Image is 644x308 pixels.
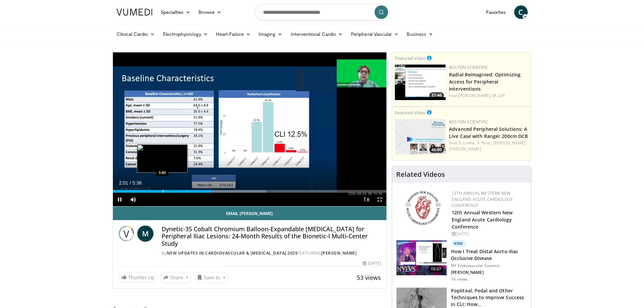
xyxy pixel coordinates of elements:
[429,147,444,153] span: 46:00
[255,4,390,20] input: Search topics, interventions
[162,226,381,247] h4: Dynetic-35 Cobalt Chromium Balloon-Expandable [MEDICAL_DATA] for Peripheral Iliac Lesions: 24-Mon...
[449,93,528,99] div: Feat.
[321,250,357,256] a: [PERSON_NAME]
[118,272,158,283] a: Thumbs Up
[482,5,510,19] a: Favorites
[449,71,521,92] a: Radial Reimagined: Optimizing Access for Peripheral Interventions
[287,27,347,41] a: Interventional Cardio
[118,226,135,242] img: New Updates in Cardiovascular & Interventional Radiology 2025
[212,27,255,41] a: Heart Failure
[162,250,381,256] div: By FEATURING
[133,180,142,186] span: 5:36
[159,27,212,41] a: Electrophysiology
[396,170,445,179] h4: Related Videos
[452,209,512,230] a: 12th Annual Western New England Acute Cardiology Conference
[126,193,140,206] button: Mute
[493,93,505,98] a: M. Jaff
[357,274,381,282] span: 53 views
[428,266,444,273] span: 10:37
[359,193,373,206] button: Playback Rate
[194,272,229,283] button: Save to
[137,226,153,242] a: M
[452,231,526,237] div: [DATE]
[363,260,381,266] div: [DATE]
[451,277,468,282] p: 16 views
[449,146,481,152] a: [PERSON_NAME]
[194,5,225,19] a: Browse
[119,180,128,186] span: 2:01
[395,119,446,155] a: 46:00
[404,190,442,226] img: 0954f259-7907-4053-a817-32a96463ecc8.png.150x105_q85_autocrop_double_scale_upscale_version-0.2.png
[395,110,426,116] small: Featured Video
[477,140,492,146] a: S. Noor,
[449,126,528,139] a: Advanced Peripheral Solutions: A Live Case with Ranger 200cm DCB
[347,27,403,41] a: Peripheral Vascular
[449,65,488,70] a: Boston Scientific
[137,144,188,173] img: image.jpeg
[451,263,527,268] p: NY Endovascular Summit
[514,5,528,19] a: C
[117,9,152,16] img: VuMedi Logo
[113,193,126,206] button: Pause
[403,27,437,41] a: Business
[395,65,446,100] a: 37:46
[458,93,492,98] a: [PERSON_NAME],
[449,140,528,152] div: Feat.
[395,55,426,61] small: Featured Video
[458,140,476,146] a: A. Lodha,
[451,287,527,308] h3: Popliteal, Pedal and Other Techniques to Improve Success in CLI: How…
[452,190,513,208] a: 12th Annual Western New England Acute Cardiology Conference
[451,270,527,275] p: [PERSON_NAME]
[395,65,446,100] img: c038ed19-16d5-403f-b698-1d621e3d3fd1.150x105_q85_crop-smart_upscale.jpg
[397,240,447,276] img: 4b355214-b789-4d36-b463-674db39b8a24.150x105_q85_crop-smart_upscale.jpg
[130,180,131,186] span: /
[429,92,444,98] span: 37:46
[396,240,527,282] a: 10:37 New How I Treat Distal Aorto-Iliac Occlusive Disease NY Endovascular Summit [PERSON_NAME] 1...
[113,207,387,220] a: Email [PERSON_NAME]
[113,27,159,41] a: Clinical Cardio
[157,5,195,19] a: Specialties
[451,248,527,262] h3: How I Treat Distal Aorto-Iliac Occlusive Disease
[373,193,386,206] button: Fullscreen
[395,119,446,155] img: af9da20d-90cf-472d-9687-4c089bf26c94.150x105_q85_crop-smart_upscale.jpg
[160,272,192,283] button: Share
[493,140,526,146] a: [PERSON_NAME],
[113,52,387,207] video-js: Video Player
[451,240,466,247] p: New
[255,27,287,41] a: Imaging
[113,190,387,193] div: Progress Bar
[167,250,298,256] a: New Updates in Cardiovascular & [MEDICAL_DATA] 2025
[449,119,488,125] a: Boston Scientific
